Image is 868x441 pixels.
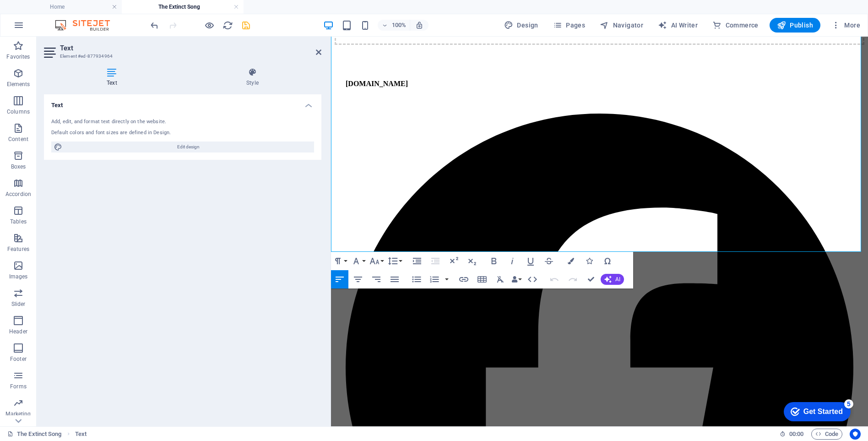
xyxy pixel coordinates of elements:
h3: Element #ed-877934964 [60,52,303,60]
button: Line Height [386,252,403,270]
div: Get Started 5 items remaining, 0% complete [7,5,74,24]
div: Get Started [27,10,66,18]
button: Navigator [596,18,647,33]
span: Navigator [600,21,643,30]
button: Font Size [368,252,385,270]
p: Marketing [5,410,31,418]
button: AI [601,274,624,285]
p: Forms [10,383,27,390]
button: Colors [562,252,580,270]
p: Content [8,136,28,143]
span: AI Writer [658,21,698,30]
button: Design [500,18,542,33]
h4: The Extinct Song [122,2,244,12]
button: Insert Link [455,270,472,289]
button: Ordered List [443,270,450,289]
span: Publish [777,21,813,30]
button: Insert Table [473,270,491,289]
p: Header [9,328,27,335]
nav: breadcrumb [75,429,87,440]
div: Design (Ctrl+Alt+Y) [500,18,542,33]
p: Boxes [11,163,26,170]
button: Usercentrics [850,429,861,440]
button: Pages [549,18,589,33]
button: Commerce [709,18,762,33]
button: Bold (Ctrl+B) [485,252,503,270]
span: Pages [553,21,585,30]
span: 00 00 [789,429,803,440]
span: Commerce [712,21,759,30]
button: 100% [378,20,410,31]
p: Slider [11,300,26,308]
h6: 100% [391,20,406,31]
p: Tables [10,218,27,225]
img: Editor Logo [53,20,121,31]
h4: Text [44,94,321,111]
button: Increase Indent [408,252,426,270]
button: Undo (Ctrl+Z) [546,270,563,289]
p: Favorites [6,53,30,60]
button: Clear Formatting [492,270,509,289]
h6: Session time [780,429,804,440]
i: Save (Ctrl+S) [241,20,251,31]
a: The Extinct Song [7,429,62,440]
button: AI Writer [654,18,701,33]
p: Features [7,245,29,253]
button: Superscript [445,252,462,270]
button: Font Family [349,252,367,270]
button: Edit design [51,142,314,152]
h2: Text [60,44,321,52]
p: Images [9,273,28,280]
button: Redo (Ctrl+Shift+Z) [564,270,581,289]
span: Design [504,21,538,30]
div: Default colors and font sizes are defined in Design. [51,129,314,137]
button: Decrease Indent [427,252,444,270]
button: Paragraph Format [331,252,348,270]
button: save [240,20,251,31]
button: reload [222,20,233,31]
p: Accordion [5,191,31,198]
button: Align Center [349,270,367,289]
span: : [796,430,797,437]
button: Icons [580,252,598,270]
button: Special Characters [599,252,616,270]
i: Undo: Move elements (Ctrl+Z) [149,20,160,31]
div: Add, edit, and format text directly on the website. [51,118,314,126]
i: On resize automatically adjust zoom level to fit chosen device. [415,21,423,29]
h4: Text [44,68,184,87]
button: Italic (Ctrl+I) [504,252,521,270]
button: Strikethrough [540,252,558,270]
button: Underline (Ctrl+U) [522,252,539,270]
button: Code [811,429,842,440]
span: More [831,21,860,30]
button: More [828,18,864,33]
span: Edit design [65,142,311,152]
p: Elements [7,81,30,88]
button: undo [149,20,160,31]
p: Footer [10,355,27,363]
span: Code [815,429,838,440]
button: Confirm (Ctrl+⏎) [582,270,600,289]
p: Columns [7,108,30,115]
button: Align Justify [386,270,403,289]
button: Publish [770,18,820,33]
span: AI [615,277,620,282]
div: 5 [68,2,77,11]
span: Click to select. Double-click to edit [75,429,87,440]
button: Align Right [368,270,385,289]
h4: Style [184,68,321,87]
button: Unordered List [408,270,425,289]
button: Data Bindings [510,270,523,289]
button: Subscript [463,252,481,270]
button: Align Left [331,270,348,289]
button: Ordered List [426,270,443,289]
button: HTML [524,270,541,289]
